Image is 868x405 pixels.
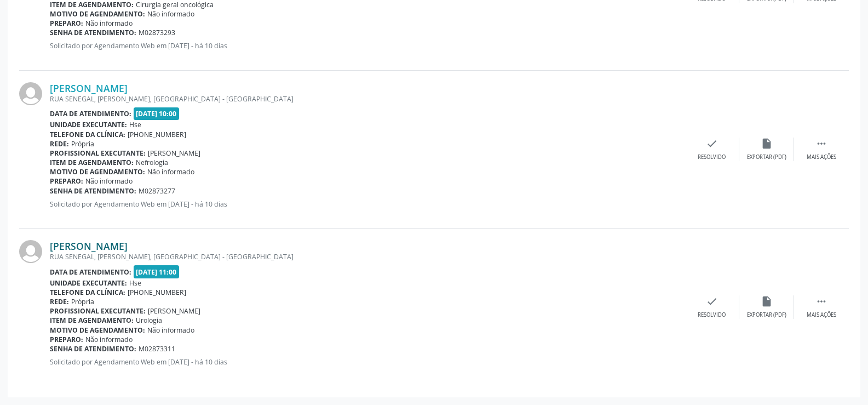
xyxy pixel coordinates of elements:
b: Preparo: [50,176,83,186]
span: Não informado [147,9,194,19]
span: Não informado [85,335,133,344]
span: Própria [71,297,94,306]
i: insert_drive_file [761,295,773,307]
b: Preparo: [50,335,83,344]
p: Solicitado por Agendamento Web em [DATE] - há 10 dias [50,357,685,367]
b: Telefone da clínica: [50,130,125,139]
span: [PHONE_NUMBER] [128,288,186,297]
img: img [19,240,42,263]
b: Motivo de agendamento: [50,326,145,335]
span: Não informado [147,326,194,335]
span: Hse [129,278,141,288]
i:  [815,138,827,150]
div: Resolvido [698,153,726,161]
b: Unidade executante: [50,278,127,288]
span: Não informado [147,167,194,176]
b: Motivo de agendamento: [50,9,145,19]
b: Senha de atendimento: [50,186,136,196]
img: img [19,82,42,105]
div: Exportar (PDF) [747,153,786,161]
b: Unidade executante: [50,120,127,129]
i: insert_drive_file [761,138,773,150]
div: Resolvido [698,311,726,319]
b: Data de atendimento: [50,109,131,118]
b: Rede: [50,297,69,306]
i:  [815,295,827,307]
span: M02873311 [139,344,175,353]
a: [PERSON_NAME] [50,82,128,94]
span: Urologia [136,316,162,325]
span: [PERSON_NAME] [148,306,200,316]
p: Solicitado por Agendamento Web em [DATE] - há 10 dias [50,199,685,209]
b: Senha de atendimento: [50,344,136,353]
b: Rede: [50,139,69,149]
span: M02873293 [139,28,175,37]
b: Profissional executante: [50,306,146,316]
span: [PERSON_NAME] [148,149,200,158]
b: Profissional executante: [50,149,146,158]
span: [DATE] 10:00 [134,107,180,120]
p: Solicitado por Agendamento Web em [DATE] - há 10 dias [50,41,685,50]
div: RUA SENEGAL, [PERSON_NAME], [GEOGRAPHIC_DATA] - [GEOGRAPHIC_DATA] [50,94,685,104]
span: Nefrologia [136,158,168,167]
span: [PHONE_NUMBER] [128,130,186,139]
b: Data de atendimento: [50,267,131,277]
span: [DATE] 11:00 [134,265,180,278]
div: Mais ações [807,311,836,319]
b: Senha de atendimento: [50,28,136,37]
span: Própria [71,139,94,149]
span: Não informado [85,176,133,186]
div: Exportar (PDF) [747,311,786,319]
div: RUA SENEGAL, [PERSON_NAME], [GEOGRAPHIC_DATA] - [GEOGRAPHIC_DATA] [50,252,685,261]
div: Mais ações [807,153,836,161]
b: Item de agendamento: [50,158,134,167]
span: Não informado [85,19,133,28]
b: Item de agendamento: [50,316,134,325]
b: Telefone da clínica: [50,288,125,297]
i: check [706,295,718,307]
span: Hse [129,120,141,129]
b: Preparo: [50,19,83,28]
b: Motivo de agendamento: [50,167,145,176]
a: [PERSON_NAME] [50,240,128,252]
i: check [706,138,718,150]
span: M02873277 [139,186,175,196]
